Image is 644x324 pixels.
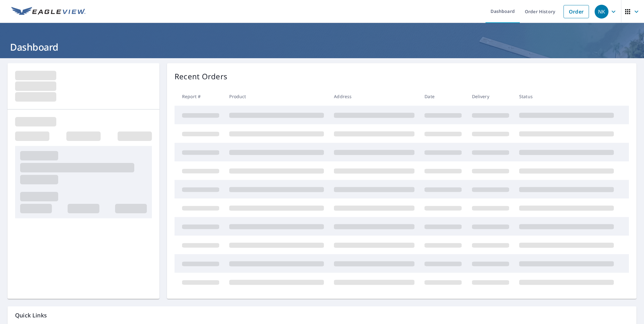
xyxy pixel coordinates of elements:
[224,87,329,106] th: Product
[514,87,619,106] th: Status
[329,87,419,106] th: Address
[595,5,608,19] div: NK
[175,71,227,82] p: Recent Orders
[15,311,629,319] p: Quick Links
[8,41,636,53] h1: Dashboard
[11,7,86,16] img: EV Logo
[175,87,224,106] th: Report #
[563,5,589,18] a: Order
[467,87,514,106] th: Delivery
[419,87,467,106] th: Date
